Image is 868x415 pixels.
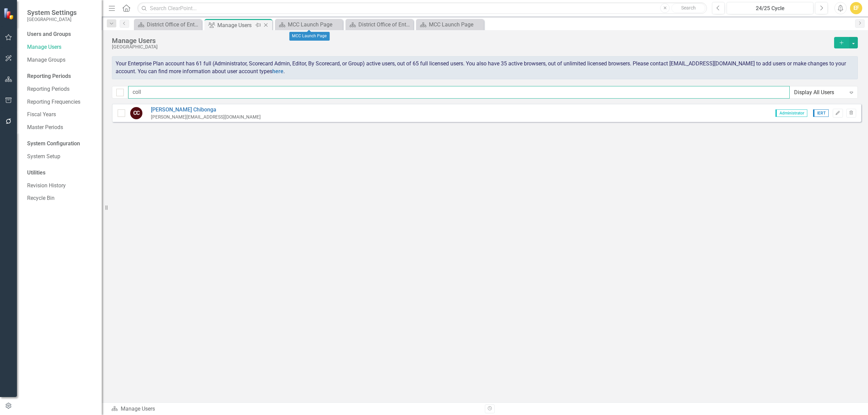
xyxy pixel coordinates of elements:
[151,106,261,114] a: [PERSON_NAME] Chibonga
[727,2,813,14] button: 24/25 Cycle
[272,68,283,75] a: here
[27,30,95,38] div: Users and Groups
[418,20,482,29] a: MCC Launch Page
[775,109,807,117] span: Administrator
[112,37,831,44] div: Manage Users
[27,124,95,131] a: Master Periods
[289,32,330,41] div: MCC Launch Page
[112,44,831,49] div: [GEOGRAPHIC_DATA]
[111,405,480,413] div: Manage Users
[27,140,95,148] div: System Configuration
[794,88,846,96] div: Display All Users
[151,114,261,120] div: [PERSON_NAME][EMAIL_ADDRESS][DOMAIN_NAME]
[429,20,482,29] div: MCC Launch Page
[147,20,200,29] div: District Office of Enterprise Project Management, Planning & Institutional Effectiveness IEP
[27,56,95,64] a: Manage Groups
[288,20,341,29] div: MCC Launch Page
[27,153,95,161] a: System Setup
[27,98,95,106] a: Reporting Frequencies
[27,182,95,190] a: Revision History
[358,20,412,29] div: District Office of Enterprise Project Management, Planning & Institutional Effectiveness IEP
[27,8,77,17] span: System Settings
[27,85,95,93] a: Reporting Periods
[671,3,705,13] button: Search
[116,60,846,75] span: Your Enterprise Plan account has 61 full (Administrator, Scorecard Admin, Editor, By Scorecard, o...
[3,8,15,20] img: ClearPoint Strategy
[128,86,790,99] input: Filter Users...
[27,43,95,51] a: Manage Users
[347,20,412,29] a: District Office of Enterprise Project Management, Planning & Institutional Effectiveness IEP
[27,72,95,80] div: Reporting Periods
[277,20,341,29] a: MCC Launch Page
[137,2,707,14] input: Search ClearPoint...
[27,17,77,22] small: [GEOGRAPHIC_DATA]
[27,194,95,202] a: Recycle Bin
[681,5,696,11] span: Search
[217,21,254,29] div: Manage Users
[27,169,95,177] div: Utilities
[813,109,829,117] span: IERT
[850,2,862,14] button: EF
[729,4,811,13] div: 24/25 Cycle
[130,107,142,119] div: CC
[777,88,785,97] keeper-lock: Open Keeper Popup
[27,111,95,119] a: Fiscal Years
[136,20,200,29] a: District Office of Enterprise Project Management, Planning & Institutional Effectiveness IEP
